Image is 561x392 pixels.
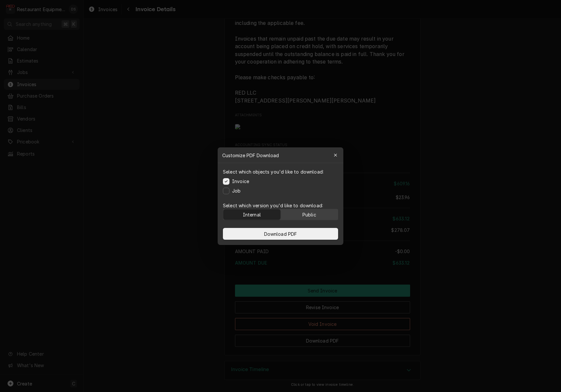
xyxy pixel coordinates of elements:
[223,228,338,240] button: Download PDF
[263,230,299,237] span: Download PDF
[223,168,324,175] p: Select which objects you'd like to download:
[218,147,343,163] div: Customize PDF Download
[302,211,316,218] div: Public
[232,178,249,185] label: Invoice
[223,202,338,209] p: Select which version you'd like to download:
[232,187,241,194] label: Job
[243,211,261,218] div: Internal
